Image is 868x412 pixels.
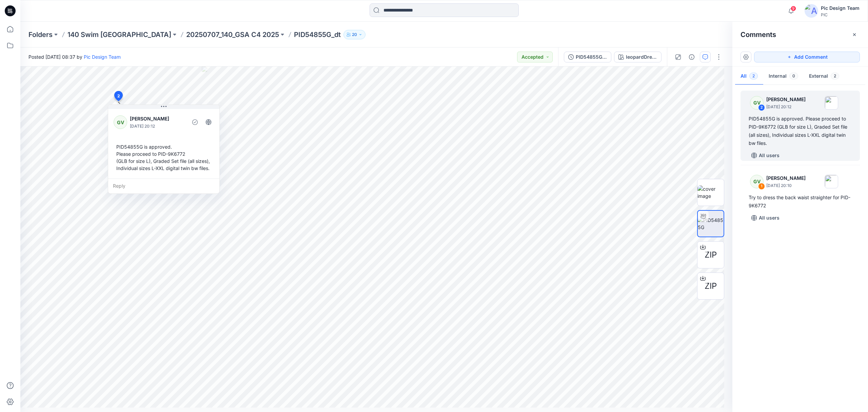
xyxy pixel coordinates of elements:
[114,141,214,174] div: PID54855G is approved. Please proceed to PID-9K6772 (GLB for size L), Graded Set file (all sizes)...
[108,179,219,193] div: Reply
[186,30,279,39] a: 20250707_140_GSA C4 2025
[821,4,860,12] div: Pic Design Team
[749,150,782,161] button: All users
[766,174,806,182] p: [PERSON_NAME]
[749,73,758,79] span: 2
[67,30,171,39] a: 140 Swim [GEOGRAPHIC_DATA]
[750,175,764,188] div: GV
[766,104,806,110] p: [DATE] 20:12
[759,214,780,222] p: All users
[686,52,697,62] button: Details
[698,217,724,231] img: PID54855G
[741,31,776,39] h2: Comments
[626,53,657,61] div: leopardDreams
[766,95,806,104] p: [PERSON_NAME]
[28,53,121,60] span: Posted [DATE] 08:37 by
[117,93,120,99] span: 2
[343,30,366,39] button: 20
[614,52,662,62] button: leopardDreams
[754,52,860,62] button: Add Comment
[749,115,852,147] div: PID54855G is approved. Please proceed to PID-9K6772 (GLB for size L), Graded Set file (all sizes)...
[84,54,121,60] a: Pic Design Team
[705,249,717,261] span: ZIP
[564,52,611,62] button: PID54855G_gsa_V4
[294,30,341,39] p: PID54855G_dt
[804,68,845,85] button: External
[763,68,804,85] button: Internal
[831,73,839,79] span: 2
[789,73,798,79] span: 0
[821,12,860,17] div: PIC
[705,280,717,292] span: ZIP
[576,53,607,61] div: PID54855G_gsa_V4
[735,68,763,85] button: All
[114,115,127,129] div: GV
[749,212,782,223] button: All users
[130,123,185,130] p: [DATE] 20:12
[352,31,357,38] p: 20
[766,182,806,189] p: [DATE] 20:10
[758,183,765,190] div: 1
[130,115,185,123] p: [PERSON_NAME]
[750,96,764,110] div: GV
[697,185,724,200] img: cover image
[28,30,53,39] a: Folders
[805,4,818,18] img: avatar
[759,151,780,160] p: All users
[749,193,852,210] div: Try to dress the back waist straighter for PID-9K6772
[758,104,765,111] div: 2
[791,6,796,11] span: 9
